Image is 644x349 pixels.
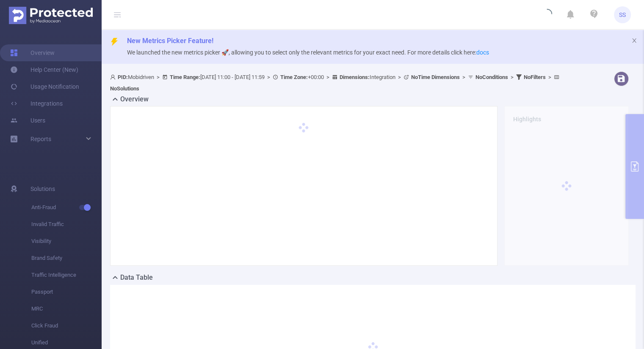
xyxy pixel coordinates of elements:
[30,180,55,197] span: Solutions
[476,49,489,56] a: docs
[631,38,637,44] i: icon: close
[411,74,460,80] b: No Time Dimensions
[619,6,626,23] span: SS
[127,37,213,45] span: New Metrics Picker Feature!
[31,250,102,267] span: Brand Safety
[9,7,93,24] img: Protected Media
[280,74,308,80] b: Time Zone:
[265,74,273,80] span: >
[340,74,370,80] b: Dimensions :
[31,233,102,250] span: Visibility
[31,300,102,317] span: MRC
[631,36,637,45] button: icon: close
[154,74,162,80] span: >
[110,38,119,46] i: icon: thunderbolt
[524,74,546,80] b: No Filters
[120,273,153,283] h2: Data Table
[127,49,489,56] span: We launched the new metrics picker 🚀, allowing you to select only the relevant metrics for your e...
[118,74,128,80] b: PID:
[31,267,102,284] span: Traffic Intelligence
[508,74,516,80] span: >
[324,74,332,80] span: >
[31,284,102,300] span: Passport
[10,112,45,129] a: Users
[10,44,55,61] a: Overview
[31,199,102,216] span: Anti-Fraud
[395,74,404,80] span: >
[546,74,554,80] span: >
[30,131,51,147] a: Reports
[110,74,118,80] i: icon: user
[460,74,468,80] span: >
[10,95,63,112] a: Integrations
[170,74,200,80] b: Time Range:
[120,94,149,104] h2: Overview
[10,78,79,95] a: Usage Notification
[340,74,395,80] span: Integration
[110,85,139,92] b: No Solutions
[542,9,552,21] i: icon: loading
[31,216,102,233] span: Invalid Traffic
[475,74,508,80] b: No Conditions
[31,317,102,334] span: Click Fraud
[110,74,561,92] span: Mobidriven [DATE] 11:00 - [DATE] 11:59 +00:00
[30,136,51,142] span: Reports
[10,61,78,78] a: Help Center (New)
